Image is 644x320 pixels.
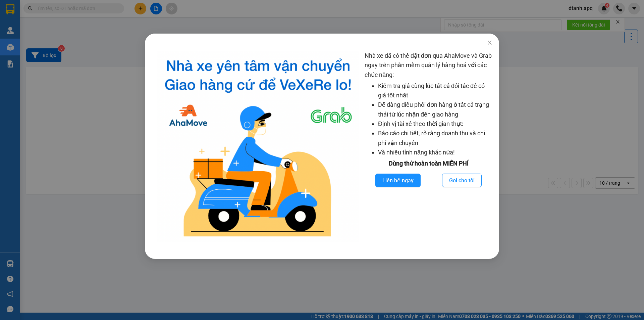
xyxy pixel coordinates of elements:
span: Liên hệ ngay [382,176,414,185]
button: Close [480,34,499,52]
button: Gọi cho tôi [442,174,482,187]
li: Định vị tài xế theo thời gian thực [378,119,492,129]
li: Dễ dàng điều phối đơn hàng ở tất cả trạng thái từ lúc nhận đến giao hàng [378,100,492,119]
div: Nhà xe đã có thể đặt đơn qua AhaMove và Grab ngay trên phần mềm quản lý hàng hoá với các chức năng: [365,51,492,242]
button: Liên hệ ngay [375,174,421,187]
li: Và nhiều tính năng khác nữa! [378,148,492,157]
span: close [487,40,492,45]
img: logo [157,51,359,242]
li: Kiểm tra giá cùng lúc tất cả đối tác để có giá tốt nhất [378,81,492,100]
div: Dùng thử hoàn toàn MIỄN PHÍ [365,159,492,168]
span: Gọi cho tôi [449,176,475,185]
li: Báo cáo chi tiết, rõ ràng doanh thu và chi phí vận chuyển [378,129,492,148]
